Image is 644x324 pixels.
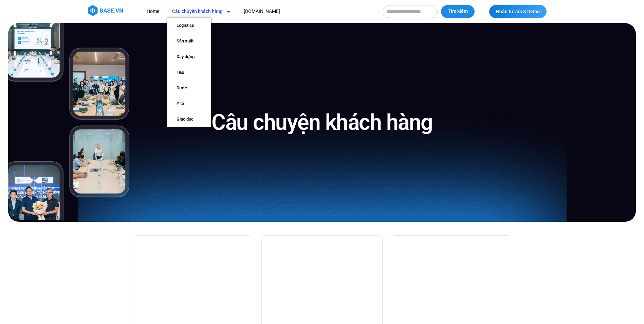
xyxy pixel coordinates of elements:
a: [DOMAIN_NAME] [239,5,285,18]
span: Nhận tư vấn & Demo [496,9,540,14]
span: Tìm kiếm [448,8,468,15]
ul: Câu chuyện khách hàng [167,18,211,127]
a: Sản xuất [167,33,211,49]
a: Y tế [167,96,211,111]
a: Giáo dục [167,111,211,127]
button: Tìm kiếm [441,5,475,18]
a: Câu chuyện khách hàng [167,5,236,18]
nav: Menu [142,5,376,18]
a: Home [142,5,164,18]
a: Logistics [167,18,211,33]
a: Xây dựng [167,49,211,65]
a: Nhận tư vấn & Demo [489,5,547,18]
h1: Câu chuyện khách hàng [211,108,433,137]
a: F&B [167,65,211,80]
a: Dược [167,80,211,96]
